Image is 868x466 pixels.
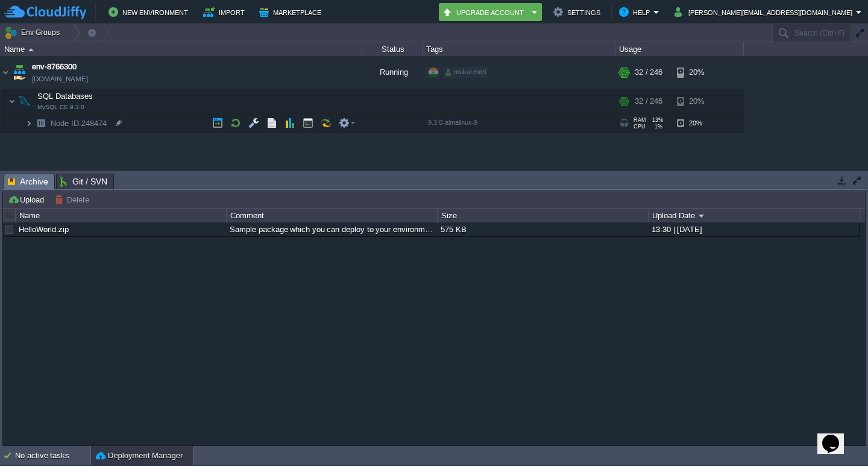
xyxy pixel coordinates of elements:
[8,89,16,113] img: AMDAwAAAACH5BAEAAAAALAAAAAABAAEAAAICRAEAOw==
[55,194,93,205] button: Delete
[8,194,48,205] button: Upload
[28,48,34,51] img: AMDAwAAAACH5BAEAAAAALAAAAAABAAEAAAICRAEAOw==
[8,174,48,189] span: Archive
[227,209,437,222] div: Comment
[51,119,81,128] span: Node ID:
[4,5,86,20] img: CloudJiffy
[11,56,28,89] img: AMDAwAAAACH5BAEAAAAALAAAAAABAAEAAAICRAEAOw==
[4,24,64,41] button: Env Groups
[634,117,646,123] span: RAM
[438,222,647,236] div: 575 KB
[32,61,77,73] a: env-8766300
[428,119,477,126] span: 9.3.0-almalinux-9
[677,56,716,89] div: 20%
[16,209,226,222] div: Name
[649,209,859,222] div: Upload Date
[438,209,648,222] div: Size
[1,42,362,56] div: Name
[32,73,88,85] span: [DOMAIN_NAME]
[37,104,84,111] span: MySQL CE 9.3.0
[259,5,325,19] button: Marketplace
[36,92,95,101] a: SQL DatabasesMySQL CE 9.3.0
[817,418,856,454] iframe: chat widget
[443,67,488,78] div: mukul.meri
[60,174,107,189] span: Git / SVN
[635,56,662,89] div: 32 / 246
[423,42,615,56] div: Tags
[649,222,858,236] div: 13:30 | [DATE]
[619,5,653,19] button: Help
[442,5,528,19] button: Upgrade Account
[635,89,662,113] div: 32 / 246
[553,5,604,19] button: Settings
[363,42,422,56] div: Status
[616,42,743,56] div: Usage
[677,89,716,113] div: 20%
[675,5,856,19] button: [PERSON_NAME][EMAIL_ADDRESS][DOMAIN_NAME]
[203,5,248,19] button: Import
[96,450,183,462] button: Deployment Manager
[25,114,33,133] img: AMDAwAAAACH5BAEAAAAALAAAAAABAAEAAAICRAEAOw==
[15,446,90,465] div: No active tasks
[650,124,662,130] span: 1%
[651,117,663,123] span: 13%
[19,225,69,234] a: HelloWorld.zip
[1,56,10,89] img: AMDAwAAAACH5BAEAAAAALAAAAAABAAEAAAICRAEAOw==
[49,118,108,128] a: Node ID:248474
[16,89,33,113] img: AMDAwAAAACH5BAEAAAAALAAAAAABAAEAAAICRAEAOw==
[227,222,436,236] div: Sample package which you can deploy to your environment. Feel free to delete and upload a package...
[634,124,646,130] span: CPU
[362,56,423,89] div: Running
[36,91,95,101] span: SQL Databases
[33,114,49,133] img: AMDAwAAAACH5BAEAAAAALAAAAAABAAEAAAICRAEAOw==
[49,118,108,128] span: 248474
[677,114,716,133] div: 20%
[108,5,192,19] button: New Environment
